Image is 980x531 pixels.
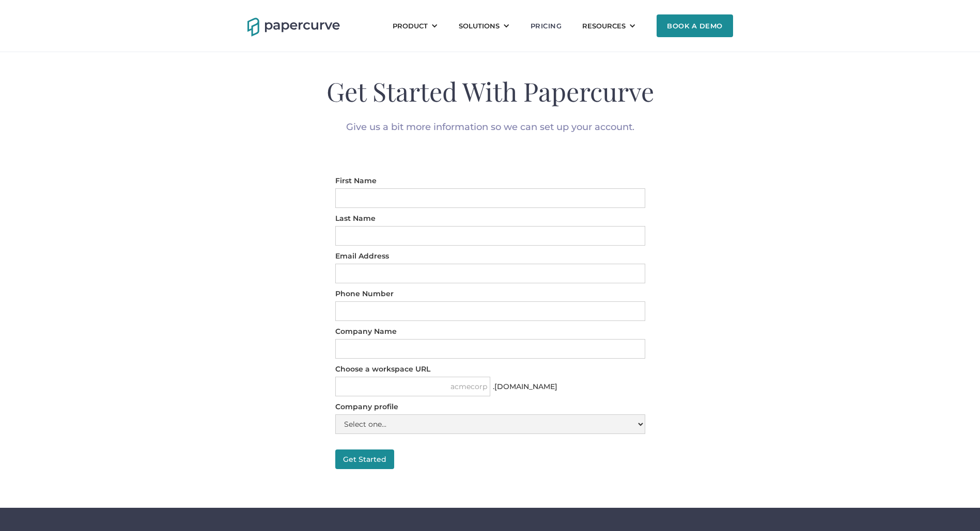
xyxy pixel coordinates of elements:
[335,175,490,186] label: First Name
[335,251,490,261] label: Email Address
[572,10,646,41] div: Resources
[448,10,520,41] div: Solutions
[582,21,626,31] div: Resources
[335,449,394,469] input: Get Started
[459,21,500,31] div: Solutions
[335,364,490,374] label: Choose a workspace URL
[531,21,562,31] div: PRICING
[247,73,733,110] h1: Get Started With Papercurve
[335,401,490,412] label: Company profile
[247,15,340,37] img: Papercurve logo.
[382,10,448,41] div: Product
[490,377,557,399] label: .[DOMAIN_NAME]
[393,21,428,31] div: Product
[247,120,733,134] div: Give us a bit more information so we can set up your account.
[335,213,490,223] label: Last Name
[335,175,645,469] form: Get Started Form
[335,377,490,396] input: acmecorp
[657,14,733,37] div: BOOK A DEMO
[335,288,490,299] label: Phone Number
[335,326,490,336] label: Company Name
